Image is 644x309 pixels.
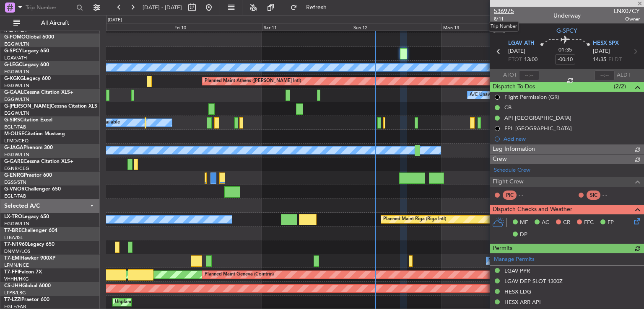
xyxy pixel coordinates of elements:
[4,76,51,81] a: G-KGKGLegacy 600
[383,213,446,226] div: Planned Maint Riga (Riga Intl)
[4,187,25,192] span: G-VNOR
[115,296,253,309] div: Unplanned Maint [GEOGRAPHIC_DATA] ([GEOGRAPHIC_DATA])
[503,71,517,80] span: ATOT
[4,104,97,109] a: G-[PERSON_NAME]Cessna Citation XLS
[4,256,21,261] span: T7-EMI
[4,145,23,150] span: G-JAGA
[520,231,527,239] span: DP
[262,23,352,31] div: Sat 11
[524,56,538,64] span: 13:00
[4,214,22,219] span: LX-TRO
[143,4,182,11] span: [DATE] - [DATE]
[4,173,52,178] a: G-ENRGPraetor 600
[504,114,571,121] div: API [GEOGRAPHIC_DATA]
[4,69,29,75] a: EGGW/LTN
[504,104,512,111] div: CB
[26,1,74,14] input: Trip Number
[542,219,549,227] span: AC
[4,228,57,233] a: T7-BREChallenger 604
[4,118,20,123] span: G-SIRS
[4,124,26,130] a: EGLF/FAB
[520,219,528,227] span: MF
[4,159,73,164] a: G-GARECessna Citation XLS+
[593,47,610,56] span: [DATE]
[352,23,441,31] div: Sun 12
[608,56,622,64] span: ELDT
[493,82,535,92] span: Dispatch To-Dos
[608,219,614,227] span: FP
[205,75,301,88] div: Planned Maint Athens ([PERSON_NAME] Intl)
[4,82,29,89] a: EGGW/LTN
[4,138,29,144] a: LFMD/CEQ
[4,55,27,61] a: LGAV/ATH
[4,145,53,150] a: G-JAGAPhenom 300
[4,41,29,47] a: EGGW/LTN
[9,16,91,30] button: All Aircraft
[614,82,626,91] span: (2/2)
[593,39,619,48] span: HESX SPX
[4,193,26,199] a: EGLF/FAB
[4,290,26,296] a: LFPB/LBG
[4,49,49,54] a: G-SPCYLegacy 650
[441,23,531,31] div: Mon 13
[4,283,22,288] span: CS-JHH
[22,20,88,26] span: All Aircraft
[286,1,337,14] button: Refresh
[489,21,519,32] div: Trip Number
[4,173,24,178] span: G-ENRG
[4,270,19,275] span: T7-FFI
[4,297,21,302] span: T7-LZZI
[4,49,22,54] span: G-SPCY
[4,228,21,233] span: T7-BRE
[4,262,29,268] a: LFMN/NCE
[4,76,24,81] span: G-KGKG
[4,152,29,158] a: EGGW/LTN
[4,104,51,109] span: G-[PERSON_NAME]
[508,39,535,48] span: LGAV ATH
[504,135,640,142] div: Add new
[4,159,23,164] span: G-GARE
[4,242,28,247] span: T7-N1960
[4,221,29,227] a: EGGW/LTN
[488,255,508,267] div: No Crew
[4,131,65,136] a: M-OUSECitation Mustang
[4,96,29,103] a: EGGW/LTN
[4,62,49,67] a: G-LEGCLegacy 600
[4,297,49,302] a: T7-LZZIPraetor 600
[4,62,22,67] span: G-LEGC
[4,131,24,136] span: M-OUSE
[617,71,631,80] span: ALDT
[4,234,23,241] a: LTBA/ISL
[205,268,274,281] div: Planned Maint Geneva (Cointrin)
[4,179,26,185] a: EGSS/STN
[173,23,262,31] div: Fri 10
[4,35,26,40] span: G-FOMO
[4,283,51,288] a: CS-JHHGlobal 6000
[83,23,173,31] div: Thu 9
[4,242,55,247] a: T7-N1960Legacy 650
[558,46,572,54] span: 01:35
[584,219,594,227] span: FFC
[4,187,61,192] a: G-VNORChallenger 650
[4,165,29,172] a: EGNR/CEG
[4,270,42,275] a: T7-FFIFalcon 7X
[299,5,334,10] span: Refresh
[4,110,29,116] a: EGGW/LTN
[108,17,122,24] div: [DATE]
[4,248,30,255] a: DNMM/LOS
[494,7,514,15] span: 536975
[493,205,572,214] span: Dispatch Checks and Weather
[553,11,581,20] div: Underway
[614,15,640,23] span: Owner
[4,35,54,40] a: G-FOMOGlobal 6000
[4,90,23,95] span: G-GAAL
[563,219,570,227] span: CR
[593,56,606,64] span: 14:35
[4,256,55,261] a: T7-EMIHawker 900XP
[504,125,572,132] div: FPL [GEOGRAPHIC_DATA]
[508,47,525,56] span: [DATE]
[556,26,577,35] span: G-SPCY
[4,90,73,95] a: G-GAALCessna Citation XLS+
[4,214,49,219] a: LX-TROLegacy 650
[470,89,504,101] div: A/C Unavailable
